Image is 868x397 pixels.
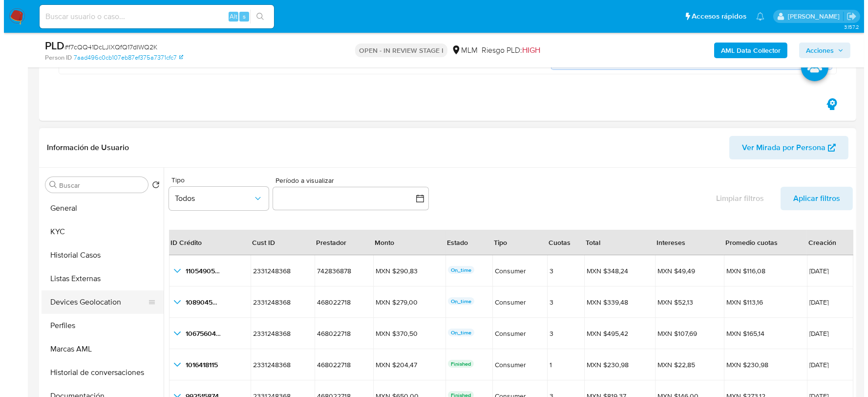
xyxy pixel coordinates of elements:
span: Alt [226,12,233,21]
a: Salir [843,11,853,22]
button: Listas Externas [38,267,160,290]
p: dalia.goicochea@mercadolibre.com.mx [784,12,839,21]
button: Historial Casos [38,243,160,267]
input: Buscar usuario o caso... [36,10,270,23]
p: OPEN - IN REVIEW STAGE I [351,44,444,57]
input: Buscar [55,181,140,190]
div: MLM [447,45,474,56]
span: HIGH [518,44,536,56]
a: Notificaciones [752,12,761,21]
button: Volver al orden por defecto [148,181,156,192]
button: General [38,197,160,220]
button: KYC [38,220,160,243]
button: Acciones [795,43,847,58]
span: # f7cQQ41DcLJlXQfQ17dIWQ2K [61,42,153,52]
span: Accesos rápidos [688,11,742,22]
h1: Información de Usuario [43,143,125,153]
a: 7aad496c0cb107eb87ef375a7371cfc7 [70,53,179,62]
b: PLD [41,38,61,53]
span: Riesgo PLD: [478,45,536,56]
button: search-icon [246,10,266,23]
span: 3.157.2 [840,23,855,31]
button: AML Data Collector [710,43,783,58]
b: AML Data Collector [717,43,777,58]
button: Devices Geolocation [38,290,152,314]
button: Buscar [45,181,53,189]
button: Marcas AML [38,337,160,361]
span: Acciones [802,43,830,58]
button: Historial de conversaciones [38,361,160,384]
span: Ver Mirada por Persona [738,136,822,159]
button: Perfiles [38,314,160,337]
button: Ver Mirada por Persona [725,136,845,159]
span: s [239,12,242,21]
b: Person ID [41,53,68,62]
